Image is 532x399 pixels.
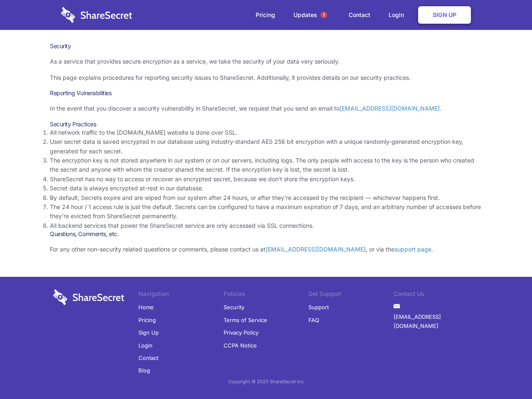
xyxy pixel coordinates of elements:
[50,57,482,66] p: As a service that provides secure encryption as a service, we take the security of your data very...
[53,289,124,305] img: logo-wordmark-white-trans-d4663122ce5f474addd5e946df7df03e33cb6a1c49d2221995e7729f52c070b2.svg
[138,314,156,326] a: Pricing
[138,289,224,301] li: Navigation
[394,289,479,301] li: Contact Us
[50,230,482,238] h3: Questions, Comments, etc.
[50,156,482,175] li: The encryption key is not stored anywhere in our system or on our servers, including logs. The on...
[50,128,482,137] li: All network traffic to the [DOMAIN_NAME] website is done over SSL.
[340,105,440,112] a: [EMAIL_ADDRESS][DOMAIN_NAME]
[224,289,309,301] li: Policies
[138,339,153,352] a: Login
[266,246,366,253] a: [EMAIL_ADDRESS][DOMAIN_NAME]
[340,2,379,28] a: Contact
[50,137,482,156] li: User secret data is saved encrypted in our database using industry-standard AES 256 bit encryptio...
[50,73,482,82] p: This page explains procedures for reporting security issues to ShareSecret. Additionally, it prov...
[394,310,479,332] a: [EMAIL_ADDRESS][DOMAIN_NAME]
[50,245,482,254] p: For any other non-security related questions or comments, please contact us at , or via the .
[224,301,244,313] a: Security
[138,352,158,364] a: Contact
[50,104,482,113] p: In the event that you discover a security vulnerability in ShareSecret, we request that you send ...
[138,364,150,377] a: Blog
[394,246,431,253] a: support page
[224,326,259,339] a: Privacy Policy
[380,2,416,28] a: Login
[247,2,283,28] a: Pricing
[50,193,482,202] li: By default, Secrets expire and are wiped from our system after 24 hours, or after they’re accesse...
[308,301,329,313] a: Support
[50,184,482,193] li: Secret data is always encrypted at-rest in our database.
[50,89,482,97] h3: Reporting Vulnerabilities
[50,202,482,221] li: The 24 hour / 1 access rule is just the default. Secrets can be configured to have a maximum expi...
[138,326,159,339] a: Sign Up
[224,339,257,352] a: CCPA Notice
[61,7,132,23] img: logo-wordmark-white-trans-d4663122ce5f474addd5e946df7df03e33cb6a1c49d2221995e7729f52c070b2.svg
[50,42,482,50] h1: Security
[50,121,482,128] h3: Security Practices
[50,221,482,230] li: All backend services that power the ShareSecret service are only accessed via SSL connections.
[308,314,319,326] a: FAQ
[308,289,394,301] li: Get Support
[224,314,267,326] a: Terms of Service
[320,12,327,18] span: 1
[50,175,482,184] li: ShareSecret has no way to access or recover an encrypted secret, because we don’t store the encry...
[418,6,471,24] a: Sign Up
[138,301,154,313] a: Home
